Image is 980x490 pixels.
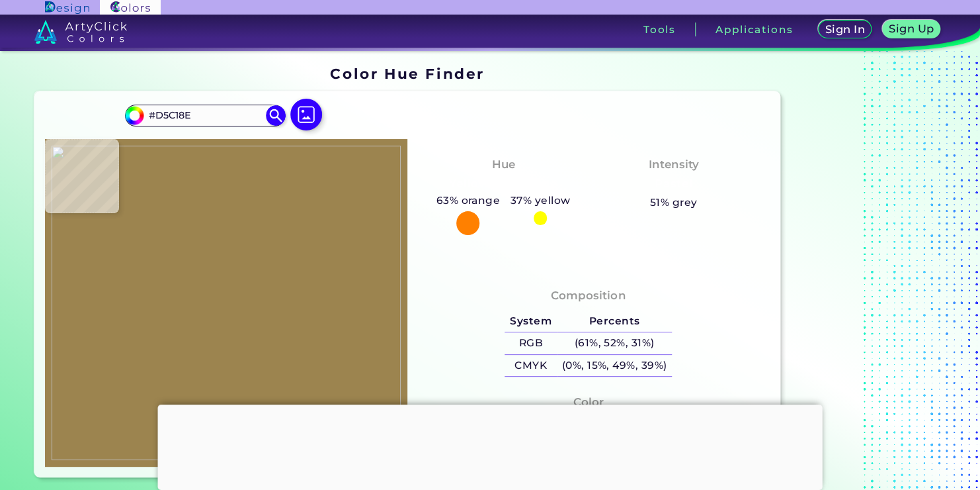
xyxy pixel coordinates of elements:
img: icon search [266,105,286,125]
h5: 37% yellow [505,192,575,209]
h5: 63% orange [431,192,505,209]
h3: Tools [643,24,676,34]
a: Sign In [819,21,871,38]
h5: (61%, 52%, 31%) [557,332,672,354]
h4: Intensity [649,155,699,174]
iframe: Advertisement [158,405,823,487]
img: icon picture [290,99,322,130]
h5: Sign Up [890,24,933,34]
img: ArtyClick Design logo [45,1,89,14]
h4: Composition [551,286,626,305]
iframe: Advertisement [786,61,951,483]
img: logo_artyclick_colors_white.svg [34,20,128,44]
h5: Percents [557,311,672,332]
h3: Applications [715,24,793,34]
h4: Hue [491,155,514,174]
h5: RGB [505,332,556,354]
input: type color.. [143,107,266,124]
h4: Color [573,393,604,412]
h5: System [505,311,556,332]
h3: Yellowish Orange [443,176,563,192]
img: 820af2c2-d463-4a54-9da1-a59db9028177 [52,146,401,460]
a: Sign Up [883,21,939,38]
h3: Pastel [649,176,698,192]
h5: (0%, 15%, 49%, 39%) [557,355,672,377]
h1: Color Hue Finder [330,64,484,83]
h5: 51% grey [650,194,698,211]
h5: Sign In [826,24,864,35]
h5: CMYK [505,355,556,377]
